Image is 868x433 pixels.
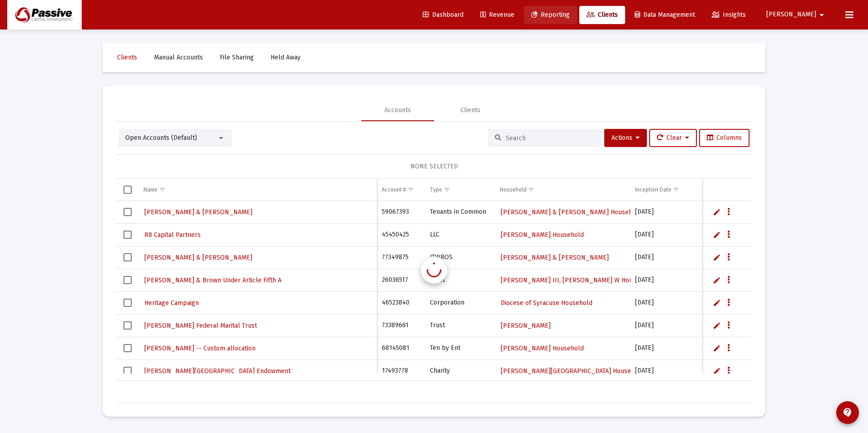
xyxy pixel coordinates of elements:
[657,134,689,142] span: Clear
[116,179,752,403] div: Data grid
[612,134,640,142] span: Actions
[144,344,256,352] span: [PERSON_NAME] -- Custom allocation
[700,179,837,201] td: Column Balance
[382,186,406,193] div: Account #
[501,254,609,261] span: [PERSON_NAME] & [PERSON_NAME]
[143,319,258,332] a: [PERSON_NAME] Federal Marital Trust
[425,269,495,291] td: Trust
[143,274,282,287] a: [PERSON_NAME] & Brown Under Article Fifth A
[524,6,577,24] a: Reporting
[444,186,450,193] span: Show filter options for column 'Type'
[700,291,837,314] td: $25,345,235.74
[425,179,495,201] td: Column Type
[587,11,618,19] span: Clients
[212,49,261,67] a: File Sharing
[713,299,721,307] a: Edit
[385,106,411,115] div: Accounts
[649,129,697,147] button: Clear
[144,208,252,216] span: [PERSON_NAME] & [PERSON_NAME]
[700,201,837,224] td: $130,959,961.90
[495,179,631,201] td: Column Household
[713,321,721,330] a: Edit
[713,344,721,352] a: Edit
[500,206,643,219] a: [PERSON_NAME] & [PERSON_NAME] Household
[842,407,853,418] mat-icon: contact_support
[125,134,197,142] span: Open Accounts (Default)
[501,367,644,375] span: [PERSON_NAME][GEOGRAPHIC_DATA] Household
[501,344,584,352] span: [PERSON_NAME] Household
[713,367,721,375] a: Edit
[501,322,551,330] span: [PERSON_NAME]
[700,314,837,337] td: $18,672,365.21
[500,342,585,355] a: [PERSON_NAME] Household
[139,179,377,201] td: Column Name
[144,276,281,284] span: [PERSON_NAME] & Brown Under Article Fifth A
[123,208,132,216] div: Select row
[123,253,132,261] div: Select row
[123,299,132,307] div: Select row
[425,314,495,337] td: Trust
[220,54,254,61] span: File Sharing
[713,231,721,239] a: Edit
[123,231,132,239] div: Select row
[144,254,252,261] span: [PERSON_NAME] & [PERSON_NAME]
[144,367,291,375] span: [PERSON_NAME][GEOGRAPHIC_DATA] Endowment
[425,291,495,314] td: Corporation
[506,134,595,142] input: Search
[631,359,700,382] td: [DATE]
[123,367,132,375] div: Select row
[377,201,425,224] td: 59067393
[425,201,495,224] td: Tenants in Common
[143,206,253,219] a: [PERSON_NAME] & [PERSON_NAME]
[143,251,253,264] a: [PERSON_NAME] & [PERSON_NAME]
[501,231,584,239] span: [PERSON_NAME] Household
[123,162,745,171] div: NONE SELECTED
[415,6,471,24] a: Dashboard
[480,11,514,19] span: Revenue
[159,186,166,193] span: Show filter options for column 'Name'
[635,186,671,193] div: Inception Date
[123,344,132,352] div: Select row
[263,49,308,67] a: Held Away
[712,11,746,19] span: Insights
[147,49,210,67] a: Manual Accounts
[500,186,527,193] div: Household
[425,337,495,359] td: Ten by Ent
[705,6,753,24] a: Insights
[500,319,552,332] a: [PERSON_NAME]
[500,228,585,241] a: [PERSON_NAME] Household
[713,276,721,284] a: Edit
[143,228,202,241] a: R8 Capital Partners
[14,6,75,24] img: Dashboard
[110,49,144,67] a: Clients
[700,337,837,359] td: $16,424,355.79
[631,291,700,314] td: [DATE]
[377,337,425,359] td: 68145081
[700,223,837,246] td: $37,944,060.09
[531,11,570,19] span: Reporting
[627,6,702,24] a: Data Management
[123,186,132,194] div: Select all
[123,321,132,330] div: Select row
[713,253,721,261] a: Edit
[117,54,137,61] span: Clients
[500,364,645,378] a: [PERSON_NAME][GEOGRAPHIC_DATA] Household
[500,296,593,310] a: Diocese of Syracuse Household
[700,246,837,269] td: $31,887,896.42
[816,6,827,24] mat-icon: arrow_drop_down
[707,134,742,142] span: Columns
[271,54,301,61] span: Held Away
[501,208,642,216] span: [PERSON_NAME] & [PERSON_NAME] Household
[377,246,425,269] td: 77349875
[377,314,425,337] td: 73389661
[500,251,610,264] a: [PERSON_NAME] & [PERSON_NAME]
[143,296,200,310] a: Heritage Campaign
[377,291,425,314] td: 46523840
[631,201,700,224] td: [DATE]
[123,276,132,284] div: Select row
[377,269,425,291] td: 26036517
[631,246,700,269] td: [DATE]
[528,186,535,193] span: Show filter options for column 'Household'
[377,359,425,382] td: 17493778
[579,6,625,24] a: Clients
